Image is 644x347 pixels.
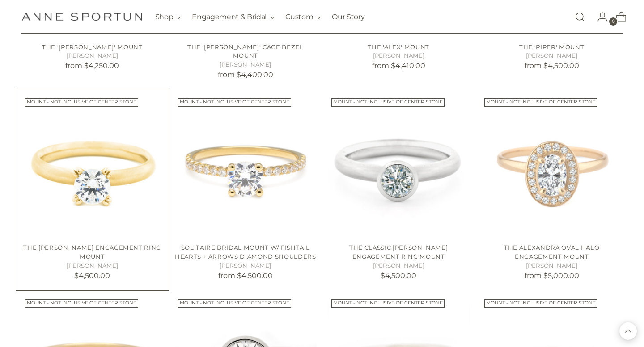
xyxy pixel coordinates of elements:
[187,43,304,60] a: The '[PERSON_NAME]' Cage Bezel Mount
[328,94,470,236] a: The Classic Anne Bezel Engagement Ring Mount
[174,261,317,270] h5: [PERSON_NAME]
[21,261,163,270] h5: [PERSON_NAME]
[328,261,470,270] h5: [PERSON_NAME]
[609,8,627,26] a: Open cart modal
[571,8,589,26] a: Open search modal
[609,17,617,26] span: 0
[174,94,317,237] a: Solitaire Bridal Mount W/ Fishtail Hearts + Arrows Diamond Shoulders
[481,60,623,71] p: from $4,500.00
[381,271,416,280] span: $4,500.00
[332,7,364,27] a: Our Story
[174,94,317,237] img: Solitaire Bridal Mount W/ Fishtail Hearts + Arrows Diamond Shoulders - Anne Sportun Fine Jewellery
[21,13,142,21] a: Anne Sportun Fine Jewellery
[74,271,110,280] span: $4,500.00
[328,51,470,60] h5: [PERSON_NAME]
[192,7,275,27] button: Engagement & Bridal
[21,60,163,71] p: from $4,250.00
[21,51,163,60] h5: [PERSON_NAME]
[42,43,142,51] a: The '[PERSON_NAME]' Mount
[481,261,623,270] h5: [PERSON_NAME]
[155,7,182,27] button: Shop
[23,244,161,260] a: The [PERSON_NAME] Engagement Ring Mount
[174,69,317,80] p: from $4,400.00
[21,94,163,236] a: The Leslie Engagement Ring Mount
[504,244,599,260] a: The Alexandra Oval Halo Engagement Mount
[174,60,317,69] h5: [PERSON_NAME]
[174,270,317,281] p: from $4,500.00
[590,8,608,26] a: Go to the account page
[619,322,637,340] button: Back to top
[519,43,584,51] a: The 'Piper' Mount
[481,51,623,60] h5: [PERSON_NAME]
[368,43,429,51] a: The 'Alex' Mount
[349,244,448,260] a: The Classic [PERSON_NAME] Engagement Ring Mount
[328,60,470,71] p: from $4,410.00
[481,94,623,237] a: The Alexandra Oval Halo Engagement Mount
[328,94,470,236] img: The Classic Anne Engagement Ring - Anne Sportun Fine Jewellery
[285,7,321,27] button: Custom
[175,244,316,260] a: Solitaire Bridal Mount W/ Fishtail Hearts + Arrows Diamond Shoulders
[481,270,623,281] p: from $5,000.00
